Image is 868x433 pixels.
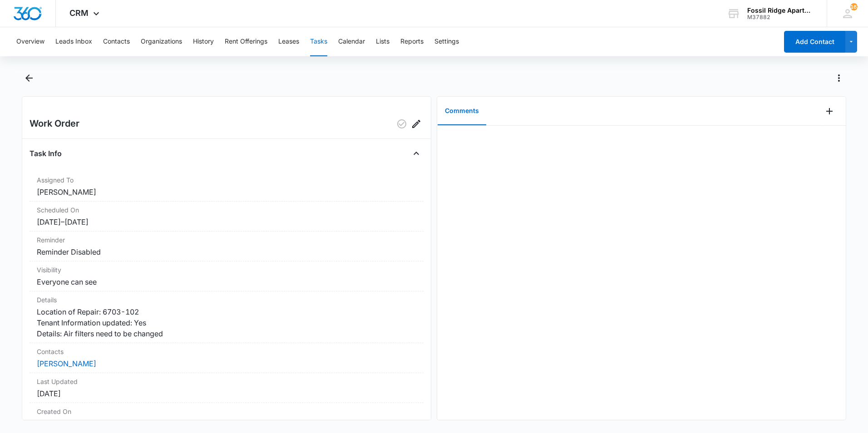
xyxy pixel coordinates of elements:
span: 163 [850,3,858,10]
button: Close [409,146,424,161]
h4: Task Info [30,148,62,159]
dt: Scheduled On [37,205,416,215]
dt: Last Updated [37,377,416,386]
div: ReminderReminder Disabled [30,231,424,261]
button: Overview [16,27,44,56]
div: notifications count [850,3,858,10]
button: Organizations [141,27,182,56]
div: VisibilityEveryone can see [30,261,424,291]
button: Leases [278,27,299,56]
dt: Created On [37,407,416,416]
button: Contacts [103,27,130,56]
dd: Reminder Disabled [37,246,416,257]
button: Calendar [338,27,365,56]
dt: Visibility [37,265,416,275]
a: [PERSON_NAME] [37,359,96,368]
h2: Work Order [30,117,79,131]
dd: [DATE] [37,388,416,399]
button: History [193,27,214,56]
button: Reports [400,27,424,56]
div: Created On[DATE] [30,403,424,433]
dt: Contacts [37,347,416,356]
div: account id [747,14,814,20]
dd: [DATE] – [DATE] [37,216,416,227]
div: account name [747,7,814,14]
button: Edit [409,117,424,131]
dt: Assigned To [37,175,416,185]
div: Contacts[PERSON_NAME] [30,343,424,373]
button: Lists [376,27,390,56]
button: Comments [438,97,486,125]
div: Scheduled On[DATE]–[DATE] [30,202,424,231]
div: Last Updated[DATE] [30,373,424,403]
dd: Everyone can see [37,276,416,287]
dd: [PERSON_NAME] [37,187,416,197]
dd: [DATE] [37,418,416,429]
div: Assigned To[PERSON_NAME] [30,172,424,202]
div: DetailsLocation of Repair: 6703-102 Tenant Information updated: Yes Details: Air filters need to ... [30,291,424,343]
button: Back [22,71,36,85]
button: Leads Inbox [55,27,92,56]
button: Tasks [310,27,327,56]
button: Actions [832,71,846,85]
dt: Reminder [37,235,416,245]
dt: Details [37,295,416,305]
button: Add Contact [784,31,845,53]
span: CRM [69,8,89,18]
button: Rent Offerings [225,27,267,56]
dd: Location of Repair: 6703-102 Tenant Information updated: Yes Details: Air filters need to be changed [37,306,416,339]
button: Settings [434,27,459,56]
button: Add Comment [822,104,837,118]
